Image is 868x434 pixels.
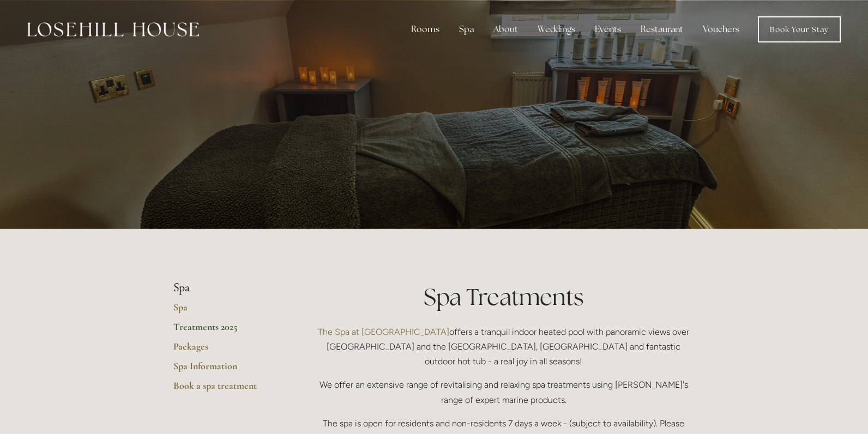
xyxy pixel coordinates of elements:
div: Restaurant [632,19,692,40]
img: Losehill House [27,22,199,36]
a: Spa Information [173,360,278,380]
div: Rooms [402,19,448,40]
a: The Spa at [GEOGRAPHIC_DATA] [318,327,449,337]
p: offers a tranquil indoor heated pool with panoramic views over [GEOGRAPHIC_DATA] and the [GEOGRAP... [312,325,695,369]
a: Vouchers [694,19,748,40]
a: Book a spa treatment [173,380,278,399]
h1: Spa Treatments [312,281,695,313]
p: We offer an extensive range of revitalising and relaxing spa treatments using [PERSON_NAME]'s ran... [312,377,695,407]
div: About [485,19,527,40]
div: Events [586,19,630,40]
li: Spa [173,281,278,295]
a: Spa [173,301,278,321]
div: Spa [450,19,483,40]
a: Packages [173,340,278,360]
div: Weddings [529,19,584,40]
a: Treatments 2025 [173,321,278,340]
a: Book Your Stay [758,16,841,42]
